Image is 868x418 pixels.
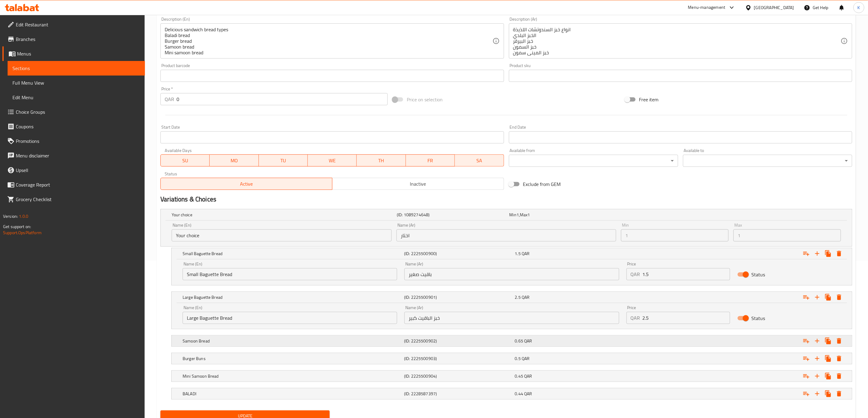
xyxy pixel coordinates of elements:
a: Edit Menu [8,90,145,105]
button: MO [210,154,259,167]
button: Delete BALADI [834,388,845,399]
span: Branches [16,35,140,43]
button: TU [259,154,308,167]
span: Min [509,211,516,219]
span: K [858,4,860,11]
button: Add choice group [801,248,812,259]
button: TH [357,154,406,167]
div: [GEOGRAPHIC_DATA] [754,4,794,11]
div: ​ [509,155,678,167]
span: 0.45 [515,372,523,380]
span: Status [752,315,765,322]
input: Enter name En [183,312,397,324]
input: Enter name Ar [404,312,619,324]
input: Please enter price [177,93,388,105]
button: Clone new choice [823,335,834,346]
input: Enter name Ar [404,268,619,280]
span: Version: [3,212,18,220]
div: Expand [172,371,852,382]
div: ​ [683,155,852,167]
h5: (ID: 2225500901) [404,294,512,300]
span: Full Menu View [12,79,140,86]
span: TU [261,156,305,165]
span: Coverage Report [16,181,140,188]
h5: (ID: 2225500903) [404,356,512,362]
button: Clone new choice [823,388,834,399]
button: Clone new choice [823,371,834,382]
button: WE [308,154,357,167]
textarea: Delicious sandwich bread types Baladi bread Burger bread Samoon bread Mini samoon bread Small bag... [165,27,492,56]
span: Status [752,271,765,278]
a: Sections [8,61,145,76]
button: Add choice group [801,335,812,346]
span: TH [359,156,403,165]
button: Add new choice [812,248,823,259]
input: Please enter product sku [509,70,852,82]
span: QAR [522,355,530,362]
a: Edit Restaurant [2,17,145,32]
button: Delete Samoon Bread [834,335,845,346]
div: Expand [172,335,852,346]
span: Promotions [16,137,140,145]
h5: (ID: 2228587397) [404,391,512,397]
div: , [509,212,619,218]
h5: Mini Samoon Bread [183,373,402,379]
span: Get support on: [3,223,31,231]
h5: (ID: 2225500900) [404,251,512,257]
a: Menus [2,46,145,61]
button: Add new choice [812,335,823,346]
h5: Samoon Bread [183,338,402,344]
p: QAR [165,96,174,103]
div: Expand [172,248,852,259]
span: QAR [524,390,532,398]
span: Inactive [335,180,502,188]
button: Add choice group [801,371,812,382]
div: Menu-management [688,4,726,11]
span: Menus [17,50,140,57]
p: QAR [631,271,640,278]
span: FR [408,156,452,165]
button: Add choice group [801,292,812,303]
span: 1.5 [515,250,521,258]
span: 1 [516,211,519,219]
h5: Large Baguette Bread [183,294,402,300]
span: 0.5 [515,355,521,362]
button: Clone new choice [823,353,834,364]
button: Add new choice [812,292,823,303]
span: Edit Restaurant [16,21,140,28]
span: 2.5 [515,293,521,301]
button: Active [160,178,332,190]
a: Upsell [2,163,145,177]
span: Menu disclaimer [16,152,140,159]
input: Enter name En [183,268,397,280]
span: QAR [522,250,530,258]
h5: (ID: 1089274648) [397,212,507,218]
button: Clone new choice [823,292,834,303]
button: FR [406,154,455,167]
div: Expand [172,353,852,364]
button: Delete Burger Buns [834,353,845,364]
span: Sections [12,65,140,72]
h5: Burger Buns [183,356,402,362]
a: Branches [2,32,145,46]
span: Free item [639,96,659,103]
div: Expand [161,209,852,220]
span: SA [457,156,501,165]
button: Delete Large Baguette Bread [834,292,845,303]
span: Price on selection [407,96,443,103]
button: SA [455,154,504,167]
span: Max [520,211,527,219]
input: Enter name En [172,229,392,241]
span: 0.44 [515,390,523,398]
span: Choice Groups [16,108,140,116]
input: Please enter product barcode [160,70,504,82]
button: Add choice group [801,353,812,364]
button: Add new choice [812,371,823,382]
textarea: انواع خبز السندوتشات اللذيذة الخبز البلدي خبز البيرقر خبز السمون خبز الميني سمون خبز الباقيت صغير... [513,27,841,56]
a: Grocery Checklist [2,192,145,207]
button: Inactive [332,178,504,190]
button: Add new choice [812,353,823,364]
span: Grocery Checklist [16,196,140,203]
span: Active [163,180,330,188]
button: SU [160,154,210,167]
